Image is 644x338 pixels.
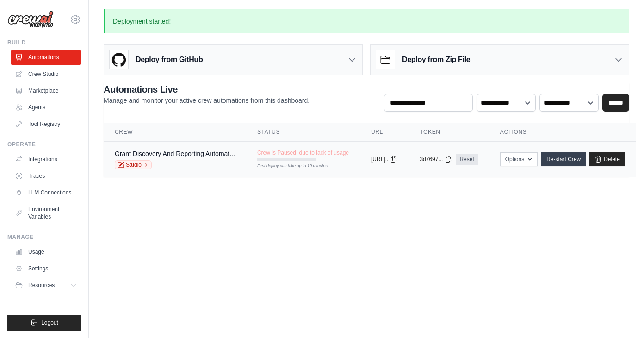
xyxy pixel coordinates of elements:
[115,150,235,157] a: Grant Discovery And Reporting Automat...
[402,54,470,65] h3: Deploy from Zip File
[7,39,81,46] div: Build
[115,160,152,169] a: Studio
[11,202,81,224] a: Environment Variables
[28,282,55,289] span: Resources
[7,315,81,331] button: Logout
[104,9,629,33] p: Deployment started!
[136,54,203,65] h3: Deploy from GitHub
[110,50,128,69] img: GitHub Logo
[420,156,452,163] button: 3d7697...
[104,123,246,142] th: Crew
[360,123,409,142] th: URL
[11,50,81,65] a: Automations
[489,123,636,142] th: Actions
[11,117,81,131] a: Tool Registry
[7,11,54,28] img: Logo
[7,141,81,148] div: Operate
[257,163,316,169] div: First deploy can take up to 10 minutes
[7,233,81,241] div: Manage
[11,185,81,200] a: LLM Connections
[589,152,625,166] a: Delete
[257,149,349,156] span: Crew is Paused, due to lack of usage
[11,67,81,81] a: Crew Studio
[11,152,81,167] a: Integrations
[11,169,81,183] a: Traces
[246,123,360,142] th: Status
[41,319,58,326] span: Logout
[500,152,538,166] button: Options
[104,96,310,105] p: Manage and monitor your active crew automations from this dashboard.
[11,261,81,276] a: Settings
[456,154,477,165] a: Reset
[11,100,81,115] a: Agents
[11,278,81,293] button: Resources
[541,152,586,166] a: Re-start Crew
[104,83,310,96] h2: Automations Live
[11,83,81,98] a: Marketplace
[11,244,81,259] a: Usage
[409,123,489,142] th: Token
